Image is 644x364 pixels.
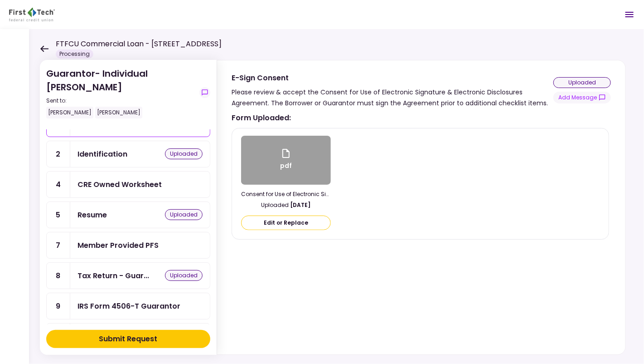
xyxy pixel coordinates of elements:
[77,148,127,160] div: Identification
[46,202,210,228] a: 5Resumeuploaded
[77,300,180,312] div: IRS Form 4506-T Guarantor
[46,171,210,198] a: 4CRE Owned Worksheet
[46,67,196,118] div: Guarantor- Individual [PERSON_NAME]
[46,293,210,320] a: 9IRS Form 4506-T Guarantor
[47,293,70,319] div: 9
[77,240,159,251] div: Member Provided PFS
[47,232,70,258] div: 7
[165,270,203,281] div: uploaded
[280,148,292,172] div: pdf
[232,87,553,108] div: Please review & accept the Consent for Use of Electronic Signature & Electronic Disclosures Agree...
[553,92,611,103] button: show-messages
[241,201,331,209] div: Uploaded
[47,324,70,349] div: 10
[232,112,609,123] strong: Form Uploaded :
[165,148,203,159] div: uploaded
[291,201,311,209] strong: [DATE]
[46,107,93,118] div: [PERSON_NAME]
[95,107,142,118] div: [PERSON_NAME]
[99,334,158,344] div: Submit Request
[46,323,210,350] a: 10Personal Debt Schedule
[165,209,203,220] div: uploaded
[56,49,93,59] div: Processing
[9,8,55,21] img: Partner icon
[46,262,210,289] a: 8Tax Return - Guarantoruploaded
[241,190,331,198] div: Consent for Use of Electronic Signature and Electronic Disclosures Agreement Editable.pdf
[553,77,611,88] div: uploaded
[77,179,162,190] div: CRE Owned Worksheet
[217,60,626,355] div: E-Sign ConsentPlease review & accept the Consent for Use of Electronic Signature & Electronic Dis...
[56,39,222,49] h1: FTFCU Commercial Loan - [STREET_ADDRESS]
[232,72,553,84] div: E-Sign Consent
[241,216,331,230] button: Edit or Replace
[46,97,196,105] div: Sent to:
[619,4,640,25] button: Open menu
[46,141,210,167] a: 2Identificationuploaded
[77,270,149,281] div: Tax Return - Guarantor
[47,172,70,197] div: 4
[47,202,70,228] div: 5
[46,330,210,348] button: Submit Request
[46,232,210,259] a: 7Member Provided PFS
[47,141,70,167] div: 2
[199,87,210,98] button: show-messages
[77,209,107,221] div: Resume
[47,263,70,289] div: 8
